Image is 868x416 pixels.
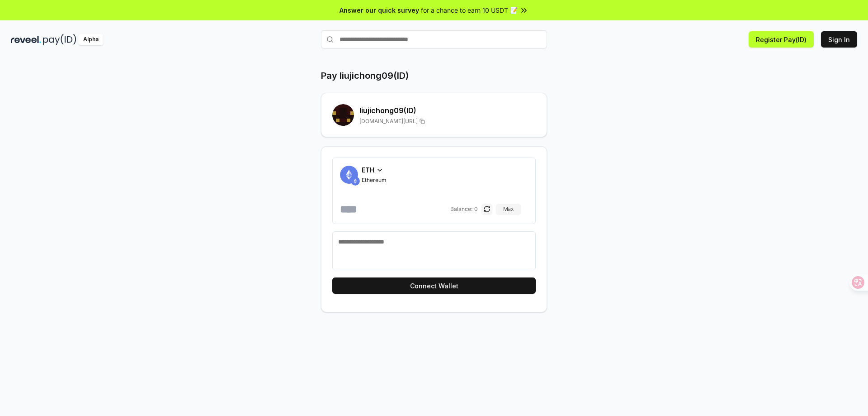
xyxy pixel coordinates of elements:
[332,277,536,294] button: Connect Wallet
[78,34,104,45] div: Alpha
[496,204,521,215] button: Max
[11,34,41,45] img: reveel_dark
[362,165,374,175] span: ETH
[821,31,857,48] button: Sign In
[421,5,518,15] span: for a chance to earn 10 USDT 📝
[474,206,478,213] span: 0
[321,69,409,82] h1: Pay liujichong09(ID)
[43,34,76,45] img: pay_id
[362,177,387,184] span: Ethereum
[359,118,418,125] span: [DOMAIN_NAME][URL]
[749,31,814,48] button: Register Pay(ID)
[340,5,419,15] span: Answer our quick survey
[351,177,360,186] img: ETH.svg
[359,105,536,116] h2: liujichong09 (ID)
[450,206,472,213] span: Balance:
